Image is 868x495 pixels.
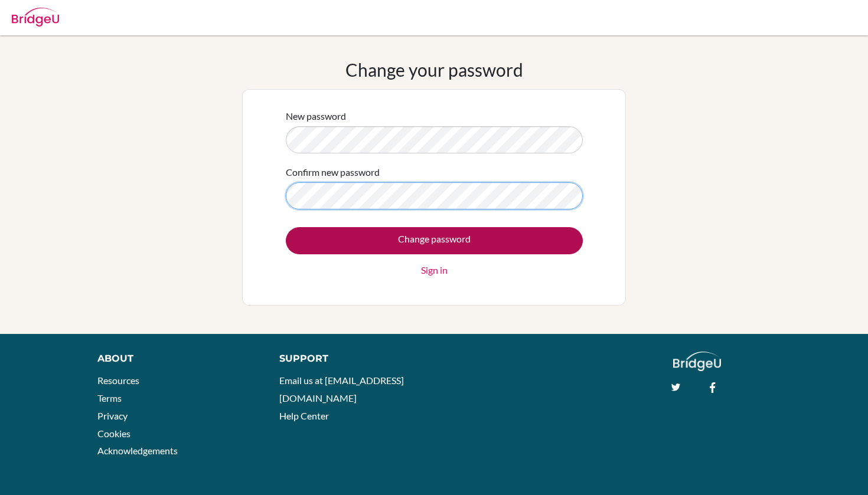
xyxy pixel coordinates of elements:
div: About [97,352,253,366]
label: Confirm new password [286,165,380,179]
a: Cookies [97,428,130,439]
input: Change password [286,227,583,254]
a: Email us at [EMAIL_ADDRESS][DOMAIN_NAME] [279,375,404,404]
a: Acknowledgements [97,445,178,456]
a: Help Center [279,410,329,421]
a: Terms [97,392,122,404]
h1: Change your password [345,59,523,80]
a: Resources [97,375,139,386]
div: Support [279,352,422,366]
img: logo_white@2x-f4f0deed5e89b7ecb1c2cc34c3e3d731f90f0f143d5ea2071677605dd97b5244.png [673,352,721,371]
a: Privacy [97,410,128,421]
img: Bridge-U [12,8,59,27]
label: New password [286,109,346,123]
a: Sign in [421,263,448,277]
